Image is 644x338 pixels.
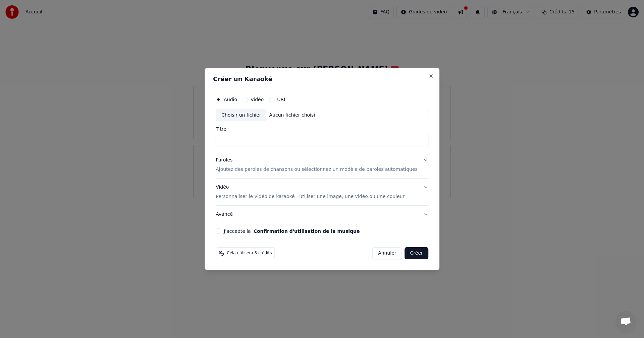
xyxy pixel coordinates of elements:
[224,97,237,102] label: Audio
[405,247,428,259] button: Créer
[216,127,428,132] label: Titre
[216,109,266,121] div: Choisir un fichier
[216,157,232,164] div: Paroles
[254,229,360,233] button: J'accepte la
[216,184,405,200] div: Vidéo
[216,179,428,206] button: VidéoPersonnaliser le vidéo de karaoké : utiliser une image, une vidéo ou une couleur
[227,251,272,256] span: Cela utilisera 5 crédits
[267,112,318,119] div: Aucun fichier choisi
[216,193,405,200] p: Personnaliser le vidéo de karaoké : utiliser une image, une vidéo ou une couleur
[216,206,428,223] button: Avancé
[216,152,428,179] button: ParolesAjoutez des paroles de chansons ou sélectionnez un modèle de paroles automatiques
[372,247,402,259] button: Annuler
[213,76,431,82] h2: Créer un Karaoké
[251,97,264,102] label: Vidéo
[277,97,286,102] label: URL
[224,229,360,233] label: J'accepte la
[216,166,418,173] p: Ajoutez des paroles de chansons ou sélectionnez un modèle de paroles automatiques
